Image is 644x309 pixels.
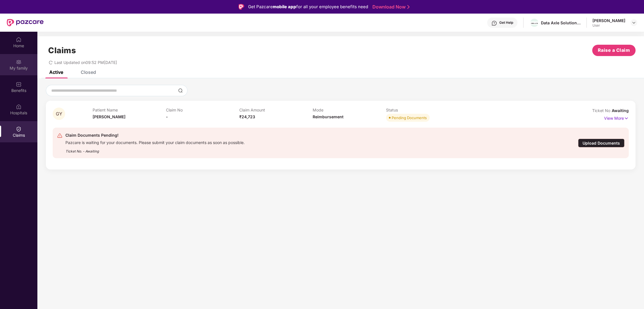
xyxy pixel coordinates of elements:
img: svg+xml;base64,PHN2ZyB3aWR0aD0iMjAiIGhlaWdodD0iMjAiIHZpZXdCb3g9IjAgMCAyMCAyMCIgZmlsbD0ibm9uZSIgeG... [16,59,22,65]
div: [PERSON_NAME] [592,18,625,23]
a: Download Now [372,4,408,10]
span: GY [56,111,62,116]
img: svg+xml;base64,PHN2ZyBpZD0iQmVuZWZpdHMiIHhtbG5zPSJodHRwOi8vd3d3LnczLm9yZy8yMDAwL3N2ZyIgd2lkdGg9Ij... [16,81,22,87]
span: Last Updated on 09:52 PM[DATE] [54,60,117,65]
span: Ticket No [592,108,612,113]
img: Stroke [407,4,410,10]
div: Pazcare is waiting for your documents. Please submit your claim documents as soon as possible. [65,139,245,145]
span: Awaiting [612,108,629,113]
p: Claim No [166,108,239,112]
div: Upload Documents [578,139,624,147]
img: WhatsApp%20Image%202022-10-27%20at%2012.58.27.jpeg [530,22,538,25]
img: svg+xml;base64,PHN2ZyBpZD0iQ2xhaW0iIHhtbG5zPSJodHRwOi8vd3d3LnczLm9yZy8yMDAwL3N2ZyIgd2lkdGg9IjIwIi... [16,126,22,132]
img: Logo [238,4,244,10]
span: [PERSON_NAME] [93,114,125,119]
span: ₹24,723 [239,114,255,119]
div: Get Pazcare for all your employee benefits need [248,3,368,10]
span: - [166,114,168,119]
img: New Pazcare Logo [7,19,44,26]
p: View More [604,114,629,121]
span: redo [49,60,53,65]
img: svg+xml;base64,PHN2ZyB4bWxucz0iaHR0cDovL3d3dy53My5vcmcvMjAwMC9zdmciIHdpZHRoPSIxNyIgaGVpZ2h0PSIxNy... [624,115,629,121]
img: svg+xml;base64,PHN2ZyBpZD0iU2VhcmNoLTMyeDMyIiB4bWxucz0iaHR0cDovL3d3dy53My5vcmcvMjAwMC9zdmciIHdpZH... [178,88,183,93]
div: User [592,23,625,28]
span: Raise a Claim [598,47,630,54]
div: Data Axle Solutions Private Limited [541,20,581,25]
button: Raise a Claim [592,45,636,56]
p: Mode [313,108,386,112]
div: Pending Documents [392,115,427,121]
div: Ticket No. - Awaiting [65,145,245,154]
div: Closed [81,69,96,75]
div: Get Help [499,20,513,25]
img: svg+xml;base64,PHN2ZyBpZD0iSGVscC0zMngzMiIgeG1sbnM9Imh0dHA6Ly93d3cudzMub3JnLzIwMDAvc3ZnIiB3aWR0aD... [491,20,497,26]
div: Active [49,69,63,75]
img: svg+xml;base64,PHN2ZyB4bWxucz0iaHR0cDovL3d3dy53My5vcmcvMjAwMC9zdmciIHdpZHRoPSIyNCIgaGVpZ2h0PSIyNC... [57,133,63,138]
p: Patient Name [93,108,166,112]
img: svg+xml;base64,PHN2ZyBpZD0iSG9tZSIgeG1sbnM9Imh0dHA6Ly93d3cudzMub3JnLzIwMDAvc3ZnIiB3aWR0aD0iMjAiIG... [16,37,22,42]
h1: Claims [48,46,76,55]
strong: mobile app [273,4,296,9]
img: svg+xml;base64,PHN2ZyBpZD0iRHJvcGRvd24tMzJ4MzIiIHhtbG5zPSJodHRwOi8vd3d3LnczLm9yZy8yMDAwL3N2ZyIgd2... [632,20,636,25]
div: Claim Documents Pending! [65,132,245,139]
span: Reimbursement [313,114,344,119]
p: Claim Amount [239,108,313,112]
img: svg+xml;base64,PHN2ZyBpZD0iSG9zcGl0YWxzIiB4bWxucz0iaHR0cDovL3d3dy53My5vcmcvMjAwMC9zdmciIHdpZHRoPS... [16,104,22,110]
p: Status [386,108,459,112]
